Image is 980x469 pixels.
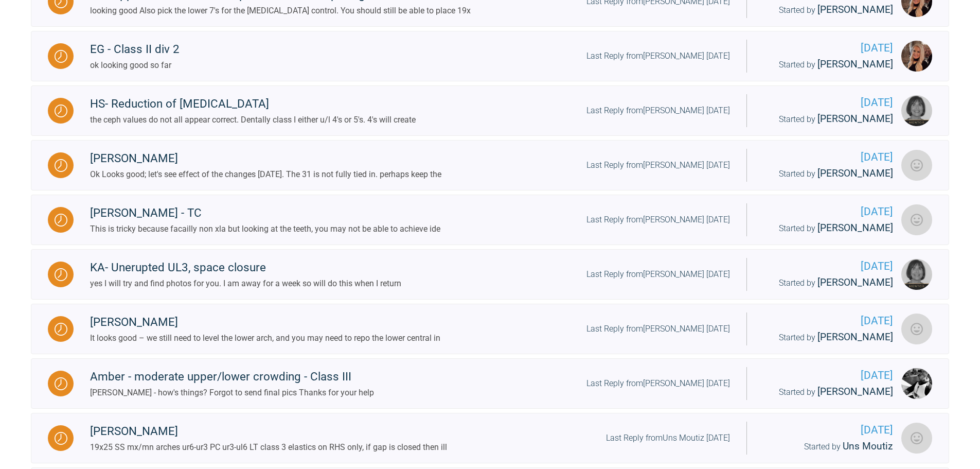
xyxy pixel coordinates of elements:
img: Nicola White [901,95,932,126]
a: WaitingHS- Reduction of [MEDICAL_DATA]the ceph values do not all appear correct. Dentally class I... [31,85,949,136]
div: Started by [763,384,893,400]
div: Started by [763,2,893,18]
div: Last Reply from [PERSON_NAME] [DATE] [586,268,730,281]
span: [PERSON_NAME] [817,58,893,70]
div: Started by [763,275,893,291]
img: Waiting [55,105,67,117]
div: It looks good – we still need to level the lower arch, and you may need to repo the lower central in [90,332,440,345]
span: [PERSON_NAME] [817,276,893,288]
span: Uns Moutiz [843,440,893,452]
a: Waiting[PERSON_NAME]19x25 SS mx/mn arches ur6-ur3 PC ur3-ul6 LT class 3 elastics on RHS only, if ... [31,413,949,463]
img: Waiting [55,214,67,227]
a: WaitingKA- Unerupted UL3, space closureyes I will try and find photos for you. I am away for a we... [31,249,949,300]
a: WaitingEG - Class II div 2ok looking good so farLast Reply from[PERSON_NAME] [DATE][DATE]Started ... [31,31,949,81]
div: Last Reply from [PERSON_NAME] [DATE] [586,159,730,172]
div: Amber - moderate upper/lower crowding - Class III [90,368,374,386]
div: Started by [763,111,893,127]
img: Nicola White [901,259,932,290]
img: Emma Wall [901,41,932,72]
img: David Birkin [901,368,932,399]
span: [PERSON_NAME] [817,167,893,179]
span: [DATE] [763,203,893,220]
div: KA- Unerupted UL3, space closure [90,258,401,277]
div: [PERSON_NAME] - TC [90,204,440,222]
div: [PERSON_NAME] [90,422,447,441]
div: [PERSON_NAME] [90,313,440,332]
div: the ceph values do not all appear correct. Dentally class I either u/l 4's or 5's. 4's will create [90,113,416,127]
div: Last Reply from [PERSON_NAME] [DATE] [586,322,730,336]
img: Waiting [55,268,67,281]
img: Waiting [55,159,67,172]
div: ok looking good so far [90,59,180,72]
div: HS- Reduction of [MEDICAL_DATA] [90,95,416,113]
img: Eamon OReilly [901,314,932,344]
img: Eamon OReilly [901,150,932,181]
div: yes I will try and find photos for you. I am away for a week so will do this when I return [90,277,401,290]
img: Uns Moutiz [901,423,932,454]
img: Waiting [55,323,67,336]
span: [DATE] [763,40,893,57]
span: [DATE] [763,149,893,166]
div: Last Reply from [PERSON_NAME] [DATE] [586,213,730,227]
div: This is tricky because facailly non xla but looking at the teeth, you may not be able to achieve ide [90,222,440,236]
span: [DATE] [763,258,893,275]
img: Tom Crotty [901,204,932,235]
span: [PERSON_NAME] [817,331,893,343]
span: [DATE] [763,94,893,111]
span: [DATE] [763,367,893,384]
a: Waiting[PERSON_NAME] - TCThis is tricky because facailly non xla but looking at the teeth, you ma... [31,195,949,245]
img: Waiting [55,377,67,390]
img: Waiting [55,432,67,445]
div: Ok Looks good; let's see effect of the changes [DATE]. The 31 is not fully tied in. perhaps keep the [90,168,441,181]
span: [PERSON_NAME] [817,386,893,397]
div: Last Reply from [PERSON_NAME] [DATE] [586,104,730,117]
div: Started by [763,57,893,73]
div: [PERSON_NAME] [90,149,441,168]
div: Started by [763,220,893,236]
span: [PERSON_NAME] [817,222,893,234]
img: Waiting [55,50,67,63]
span: [DATE] [763,422,893,439]
div: Last Reply from Uns Moutiz [DATE] [606,431,730,445]
a: WaitingAmber - moderate upper/lower crowding - Class III[PERSON_NAME] - how's things? Forgot to s... [31,358,949,409]
div: Last Reply from [PERSON_NAME] [DATE] [586,377,730,390]
div: [PERSON_NAME] - how's things? Forgot to send final pics Thanks for your help [90,386,374,399]
a: Waiting[PERSON_NAME]Ok Looks good; let's see effect of the changes [DATE]. The 31 is not fully ti... [31,140,949,190]
div: Last Reply from [PERSON_NAME] [DATE] [586,49,730,63]
span: [PERSON_NAME] [817,113,893,125]
div: Started by [763,329,893,345]
span: [PERSON_NAME] [817,4,893,15]
div: Started by [763,166,893,182]
div: 19x25 SS mx/mn arches ur6-ur3 PC ur3-ul6 LT class 3 elastics on RHS only, if gap is closed then ill [90,441,447,454]
a: Waiting[PERSON_NAME]It looks good – we still need to level the lower arch, and you may need to re... [31,304,949,354]
div: EG - Class II div 2 [90,40,180,59]
div: looking good Also pick the lower 7's for the [MEDICAL_DATA] control. You should still be able to ... [90,4,471,18]
div: Started by [763,439,893,455]
span: [DATE] [763,312,893,329]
